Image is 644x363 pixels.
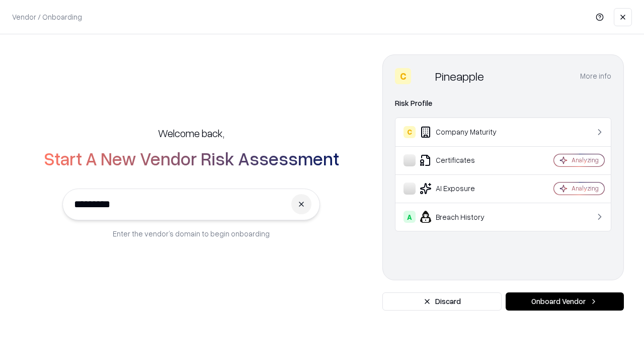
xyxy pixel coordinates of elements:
div: Analyzing [572,184,599,193]
button: Discard [382,292,502,311]
div: Company Maturity [404,126,524,138]
div: AI Exposure [404,183,524,195]
button: More info [580,67,611,85]
div: Risk Profile [395,97,611,109]
button: Onboard Vendor [506,292,624,311]
div: Analyzing [572,156,599,164]
p: Enter the vendor’s domain to begin onboarding [113,228,270,239]
div: Certificates [404,154,524,166]
div: Breach History [404,211,524,223]
div: A [404,211,416,223]
img: Pineapple [415,68,431,84]
div: Pineapple [435,68,484,84]
div: C [395,68,411,84]
p: Vendor / Onboarding [12,12,82,22]
div: C [404,126,416,138]
h2: Start A New Vendor Risk Assessment [44,148,339,168]
h5: Welcome back, [158,126,224,140]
